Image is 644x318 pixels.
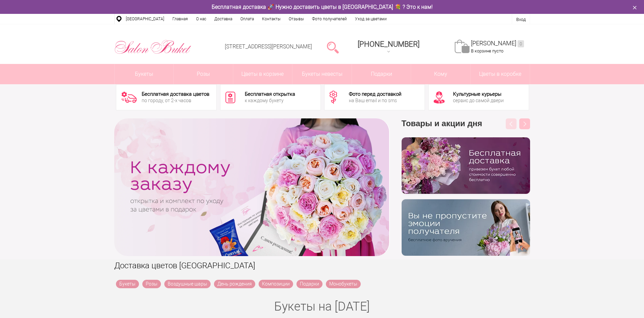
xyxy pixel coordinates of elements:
[142,92,209,97] div: Бесплатная доставка цветов
[122,14,168,24] a: [GEOGRAPHIC_DATA]
[210,14,236,24] a: Доставка
[358,40,420,48] span: [PHONE_NUMBER]
[164,280,211,288] a: Воздушные шары
[142,280,161,288] a: Розы
[519,118,530,129] button: Next
[471,40,524,47] a: [PERSON_NAME]
[233,64,292,84] a: Цветы в корзине
[114,38,192,56] img: Цветы Нижний Новгород
[142,98,209,103] div: по городу, от 2-х часов
[109,3,535,10] div: Бесплатная доставка 🚀 Нужно доставить цветы в [GEOGRAPHIC_DATA] 💐 ? Это к нам!
[168,14,192,24] a: Главная
[285,14,308,24] a: Отзывы
[114,259,530,272] h1: Доставка цветов [GEOGRAPHIC_DATA]
[471,64,530,84] a: Цветы в коробке
[236,14,258,24] a: Оплата
[116,280,139,288] a: Букеты
[192,14,210,24] a: О нас
[516,17,526,22] a: Вход
[245,98,295,103] div: к каждому букету
[326,280,361,288] a: Монобукеты
[258,14,285,24] a: Контакты
[471,48,503,53] span: В корзине пусто
[225,43,312,50] a: [STREET_ADDRESS][PERSON_NAME]
[245,92,295,97] div: Бесплатная открытка
[402,199,530,256] img: v9wy31nijnvkfycrkduev4dhgt9psb7e.png.webp
[115,64,174,84] a: Букеты
[354,38,424,57] a: [PHONE_NUMBER]
[453,92,504,97] div: Культурные курьеры
[453,98,504,103] div: сервис до самой двери
[411,64,470,84] span: Кому
[349,98,401,103] div: на Ваш email и по sms
[518,40,524,47] ins: 0
[352,64,411,84] a: Подарки
[214,280,255,288] a: День рождения
[259,280,293,288] a: Композиции
[296,280,323,288] a: Подарки
[351,14,391,24] a: Уход за цветами
[174,64,233,84] a: Розы
[274,299,370,314] a: Букеты на [DATE]
[308,14,351,24] a: Фото получателей
[402,137,530,194] img: hpaj04joss48rwypv6hbykmvk1dj7zyr.png.webp
[402,118,530,137] h3: Товары и акции дня
[349,92,401,97] div: Фото перед доставкой
[292,64,352,84] a: Букеты невесты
